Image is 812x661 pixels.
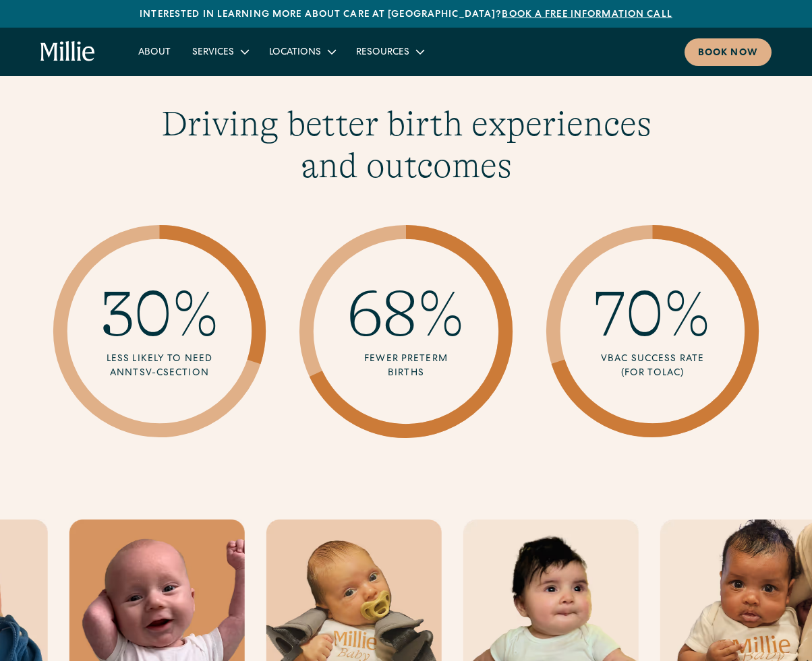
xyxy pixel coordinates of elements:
[363,352,448,381] div: Fewer Preterm Births
[356,46,409,60] div: Resources
[685,38,772,66] a: Book now
[594,278,711,351] span: 70%
[347,278,465,351] span: 68%
[269,46,321,60] div: Locations
[258,40,345,63] div: Locations
[147,103,665,187] h3: Driving better birth experiences and outcomes
[100,278,219,351] span: 30%
[345,40,434,63] div: Resources
[698,46,758,61] div: Book now
[502,10,672,20] a: Book a free information call
[87,352,233,381] div: Less likely to need an Section
[125,369,163,378] span: NTSV-C
[127,40,181,63] a: About
[593,352,712,381] div: VBAC success rate (for TOLAC)
[40,41,95,63] a: home
[181,40,258,63] div: Services
[192,46,234,60] div: Services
